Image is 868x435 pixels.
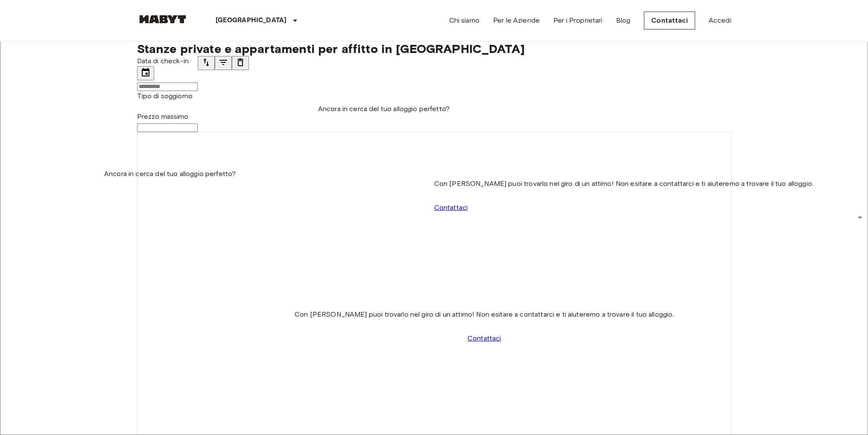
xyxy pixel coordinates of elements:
a: Contattaci [468,333,501,344]
a: Contattaci [644,12,695,29]
span: Ancora in cerca del tuo alloggio perfetto? [318,104,450,114]
p: [GEOGRAPHIC_DATA] [216,15,287,26]
a: Blog [616,15,630,26]
span: Con [PERSON_NAME] puoi trovarlo nel giro di un attimo! Non esitare a contattarci e ti aiuteremo a... [295,309,674,320]
a: Per i Proprietari [553,15,602,26]
a: Accedi [709,15,731,26]
a: Chi siamo [449,15,479,26]
img: Habyt [137,15,188,24]
a: Per le Aziende [493,15,540,26]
